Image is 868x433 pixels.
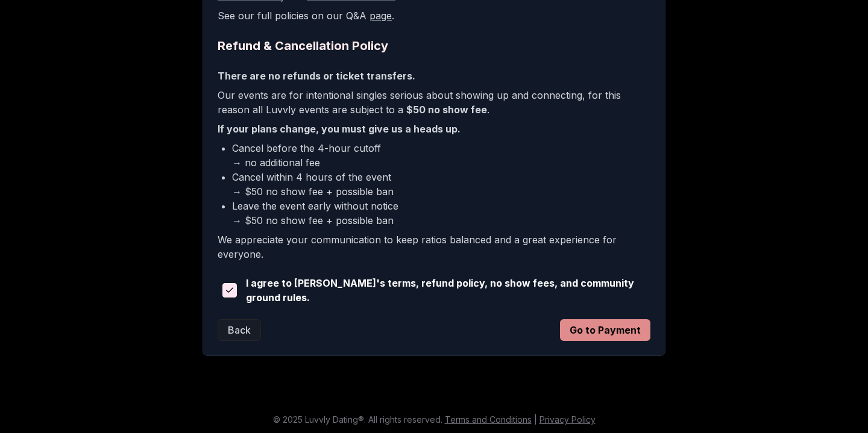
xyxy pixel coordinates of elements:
p: We appreciate your communication to keep ratios balanced and a great experience for everyone. [218,232,650,261]
button: Back [218,319,261,341]
p: There are no refunds or ticket transfers. [218,69,650,83]
a: page [370,10,392,22]
li: Cancel before the 4-hour cutoff → no additional fee [232,141,650,170]
p: See our full policies on our Q&A . [218,8,650,23]
span: I agree to [PERSON_NAME]'s terms, refund policy, no show fees, and community ground rules. [246,276,650,305]
p: If your plans change, you must give us a heads up. [218,122,650,136]
p: Our events are for intentional singles serious about showing up and connecting, for this reason a... [218,88,650,117]
li: Cancel within 4 hours of the event → $50 no show fee + possible ban [232,170,650,199]
button: Go to Payment [560,319,650,341]
a: Terms and Conditions [445,414,532,425]
b: $50 no show fee [406,104,487,116]
h2: Refund & Cancellation Policy [218,37,650,54]
li: Leave the event early without notice → $50 no show fee + possible ban [232,199,650,228]
span: | [534,414,537,425]
a: Privacy Policy [539,414,596,425]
